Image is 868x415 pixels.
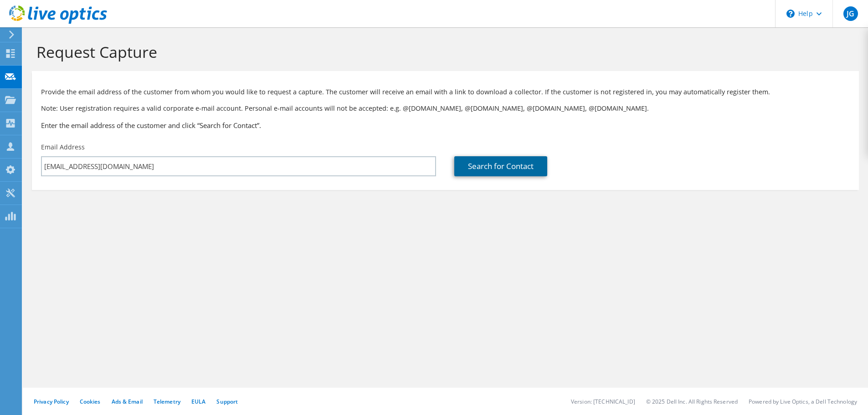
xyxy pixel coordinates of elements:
[191,398,205,405] a: EULA
[749,398,857,405] li: Powered by Live Optics, a Dell Technology
[154,398,180,405] a: Telemetry
[36,42,850,61] h1: Request Capture
[41,143,85,152] label: Email Address
[41,120,850,130] h3: Enter the email address of the customer and click “Search for Contact”.
[646,398,738,405] li: © 2025 Dell Inc. All Rights Reserved
[41,103,850,113] p: Note: User registration requires a valid corporate e-mail account. Personal e-mail accounts will ...
[216,398,238,405] a: Support
[112,398,143,405] a: Ads & Email
[786,10,795,18] svg: \n
[34,398,69,405] a: Privacy Policy
[41,87,850,97] p: Provide the email address of the customer from whom you would like to request a capture. The cust...
[843,6,858,21] span: JG
[80,398,101,405] a: Cookies
[571,398,635,405] li: Version: [TECHNICAL_ID]
[454,156,547,176] a: Search for Contact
